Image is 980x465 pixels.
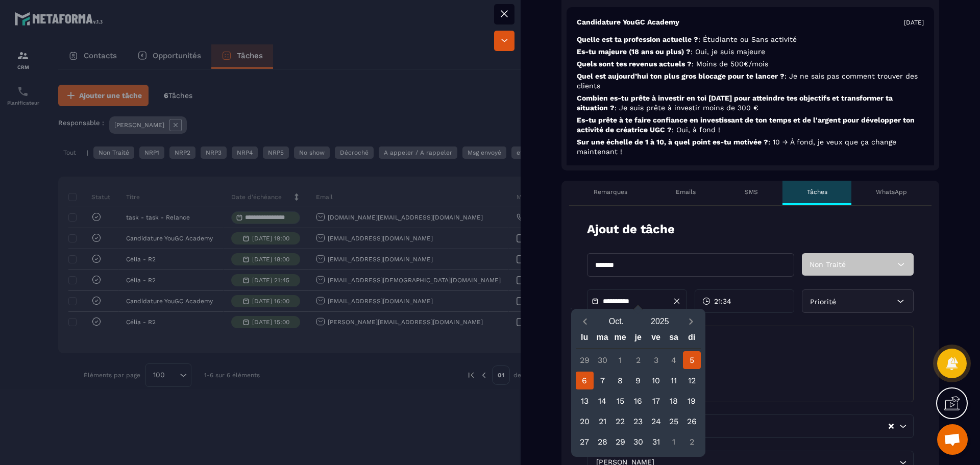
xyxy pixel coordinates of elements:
[629,392,647,410] div: 16
[665,392,683,410] div: 18
[647,433,665,451] div: 31
[594,392,611,410] div: 14
[577,115,924,135] p: Es-tu prête à te faire confiance en investissant de ton temps et de l'argent pour développer ton ...
[576,330,701,451] div: Calendar wrapper
[676,188,696,196] p: Emails
[889,423,894,430] button: Clear Selected
[594,188,627,196] p: Remarques
[683,330,701,348] div: di
[629,351,647,369] div: 2
[611,330,629,348] div: me
[683,433,701,451] div: 2
[594,330,611,348] div: ma
[629,372,647,389] div: 9
[647,351,665,369] div: 3
[577,71,924,91] p: Quel est aujourd’hui ton plus gros blocage pour te lancer ?
[629,330,647,348] div: je
[807,188,827,196] p: Tâches
[647,372,665,389] div: 10
[647,330,665,348] div: ve
[594,372,611,389] div: 7
[577,59,924,69] p: Quels sont tes revenus actuels ?
[576,372,594,389] div: 6
[595,312,639,330] button: Open months overlay
[615,104,758,112] span: : Je suis prête à investir moins de 300 €
[683,392,701,410] div: 19
[594,433,611,451] div: 28
[810,298,836,306] span: Priorité
[638,312,682,330] button: Open years overlay
[577,137,924,157] p: Sur une échelle de 1 à 10, à quel point es-tu motivée ?
[810,260,846,268] span: Non Traité
[683,412,701,430] div: 26
[665,330,683,348] div: sa
[656,421,888,432] input: Search for option
[577,17,679,27] p: Candidature YouGC Academy
[576,351,701,451] div: Calendar days
[672,126,720,134] span: : Oui, à fond !
[577,47,924,57] p: Es-tu majeure (18 ans ou plus) ?
[587,414,914,438] div: Search for option
[691,47,765,56] span: : Oui, je suis majeure
[611,412,629,430] div: 22
[745,188,758,196] p: SMS
[576,412,594,430] div: 20
[629,433,647,451] div: 30
[682,314,701,328] button: Next month
[683,372,701,389] div: 12
[937,424,968,455] div: Ouvrir le chat
[611,351,629,369] div: 1
[594,351,611,369] div: 30
[577,35,924,44] p: Quelle est ta profession actuelle ?
[665,351,683,369] div: 4
[577,93,924,113] p: Combien es-tu prête à investir en toi [DATE] pour atteindre tes objectifs et transformer ta situa...
[692,60,768,68] span: : Moins de 500€/mois
[611,392,629,410] div: 15
[904,18,924,27] p: [DATE]
[594,412,611,430] div: 21
[576,392,594,410] div: 13
[698,35,797,43] span: : Étudiante ou Sans activité
[683,351,701,369] div: 5
[714,296,731,306] span: 21:34
[576,314,595,328] button: Previous month
[876,188,907,196] p: WhatsApp
[647,392,665,410] div: 17
[587,221,675,238] p: Ajout de tâche
[629,412,647,430] div: 23
[665,372,683,389] div: 11
[647,412,665,430] div: 24
[611,372,629,389] div: 8
[665,433,683,451] div: 1
[576,330,594,348] div: lu
[665,412,683,430] div: 25
[611,433,629,451] div: 29
[576,351,594,369] div: 29
[576,433,594,451] div: 27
